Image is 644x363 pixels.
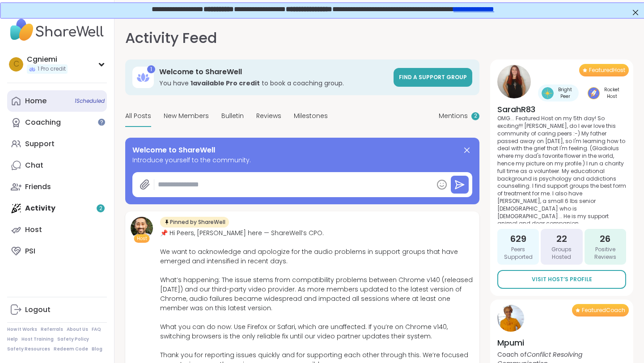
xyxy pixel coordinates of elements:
[25,305,51,315] div: Logout
[38,65,66,73] span: 1 Pro credit
[159,67,388,77] h3: Welcome to ShareWell
[125,111,151,121] span: All Posts
[497,270,626,289] a: Visit Host’s Profile
[7,155,107,176] a: Chat
[159,79,388,88] h3: You have to book a coaching group.
[164,111,209,121] span: New Members
[501,246,535,261] span: Peers Supported
[294,111,328,121] span: Milestones
[147,65,155,73] div: 1
[27,55,68,64] div: Cgniemi
[256,111,281,121] span: Reviews
[191,79,260,88] b: 1 available Pro credit
[532,275,592,283] span: Visit Host’s Profile
[25,160,43,170] div: Chat
[7,299,107,321] a: Logout
[7,219,107,241] a: Host
[7,346,50,352] a: Safety Resources
[7,241,107,262] a: PSI
[132,145,215,156] span: Welcome to ShareWell
[399,73,467,81] span: Find a support group
[25,139,55,149] div: Support
[582,307,625,314] span: Featured Coach
[75,97,105,105] span: 1 Scheduled
[13,59,19,70] span: C
[67,326,88,333] a: About Us
[497,65,531,98] img: SarahR83
[589,67,625,74] span: Featured Host
[221,111,244,121] span: Bulletin
[7,90,107,112] a: Home1Scheduled
[132,156,472,165] span: Introduce yourself to the community.
[542,87,554,99] img: Bright Peer
[92,346,102,352] a: Blog
[137,235,147,242] span: Host
[510,232,526,245] span: 629
[7,176,107,198] a: Friends
[588,246,623,261] span: Positive Reviews
[7,14,107,46] img: ShareWell Nav Logo
[7,112,107,133] a: Coaching
[497,337,626,348] h4: Mpumi
[497,115,626,224] p: OMG... Featured Host on my 5th day! So exciting!!! [PERSON_NAME], do I ever love this community o...
[160,217,229,228] div: Pinned by ShareWell
[41,326,63,333] a: Referrals
[7,336,18,342] a: Help
[131,217,153,239] img: brett
[439,111,468,121] span: Mentions
[600,232,610,245] span: 26
[497,305,524,332] img: Mpumi
[544,246,579,261] span: Groups Hosted
[602,86,623,100] span: Rocket Host
[588,87,600,99] img: Rocket Host
[125,27,217,49] h1: Activity Feed
[555,86,575,100] span: Bright Peer
[7,326,37,333] a: How It Works
[98,118,105,126] iframe: Spotlight
[54,346,88,352] a: Redeem Code
[25,182,51,192] div: Friends
[92,326,101,333] a: FAQ
[474,112,477,120] span: 2
[25,246,35,256] div: PSI
[394,68,472,87] a: Find a support group
[25,96,47,106] div: Home
[497,104,626,115] h4: SarahR83
[57,336,89,342] a: Safety Policy
[25,225,42,235] div: Host
[21,336,54,342] a: Host Training
[25,118,61,127] div: Coaching
[7,133,107,155] a: Support
[556,232,567,245] span: 22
